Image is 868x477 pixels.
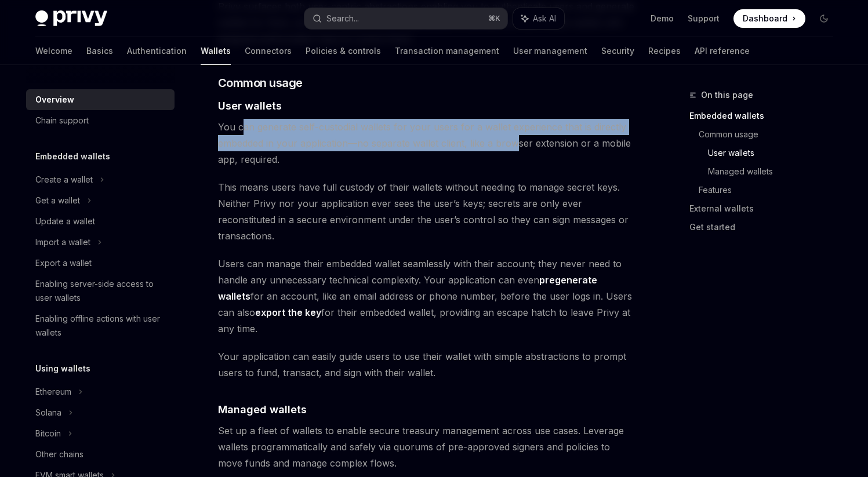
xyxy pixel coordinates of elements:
button: Toggle dark mode [815,9,833,28]
a: Basics [86,37,113,65]
a: Demo [651,13,674,24]
span: User wallets [218,98,282,114]
img: dark logo [35,10,107,27]
a: Common usage [699,125,842,144]
span: ⌘ K [488,14,500,23]
span: Dashboard [743,13,787,24]
span: Users can manage their embedded wallet seamlessly with their account; they never need to handle a... [218,256,636,337]
a: Security [601,37,634,65]
div: Get a wallet [35,194,80,207]
a: Get started [689,218,842,236]
span: Set up a fleet of wallets to enable secure treasury management across use cases. Leverage wallets... [218,423,636,471]
button: Ask AI [513,8,564,29]
a: Dashboard [733,9,805,28]
a: Transaction management [395,37,499,65]
div: Export a wallet [35,256,92,270]
span: Common usage [218,75,303,91]
span: Managed wallets [218,402,307,417]
a: Export a wallet [26,253,175,274]
div: Bitcoin [35,427,61,440]
span: Ask AI [533,13,556,24]
div: Import a wallet [35,235,90,249]
a: Embedded wallets [689,107,842,125]
a: Other chains [26,444,175,465]
span: Your application can easily guide users to use their wallet with simple abstractions to prompt us... [218,348,636,381]
a: Wallets [201,37,231,65]
h5: Using wallets [35,362,90,376]
a: Welcome [35,37,72,65]
a: External wallets [689,199,842,218]
div: Overview [35,93,74,107]
div: Enabling server-side access to user wallets [35,277,168,305]
h5: Embedded wallets [35,150,110,163]
a: Chain support [26,110,175,131]
a: Policies & controls [306,37,381,65]
span: On this page [701,88,753,102]
div: Chain support [35,114,89,128]
a: Support [688,13,720,24]
div: Search... [326,12,359,26]
a: Managed wallets [708,162,842,181]
div: Solana [35,406,61,420]
a: Overview [26,89,175,110]
a: Enabling server-side access to user wallets [26,274,175,308]
span: You can generate self-custodial wallets for your users for a wallet experience that is directly e... [218,119,636,168]
div: Update a wallet [35,214,95,228]
a: Update a wallet [26,211,175,232]
a: User wallets [708,144,842,162]
a: Enabling offline actions with user wallets [26,308,175,343]
div: Other chains [35,447,83,461]
a: export the key [255,307,321,319]
div: Create a wallet [35,173,93,187]
a: Features [699,181,842,199]
a: Connectors [245,37,292,65]
a: API reference [695,37,750,65]
span: This means users have full custody of their wallets without needing to manage secret keys. Neithe... [218,179,636,244]
div: Ethereum [35,385,71,399]
a: Authentication [127,37,187,65]
a: User management [513,37,587,65]
div: Enabling offline actions with user wallets [35,312,168,340]
a: Recipes [648,37,681,65]
button: Search...⌘K [304,8,507,29]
